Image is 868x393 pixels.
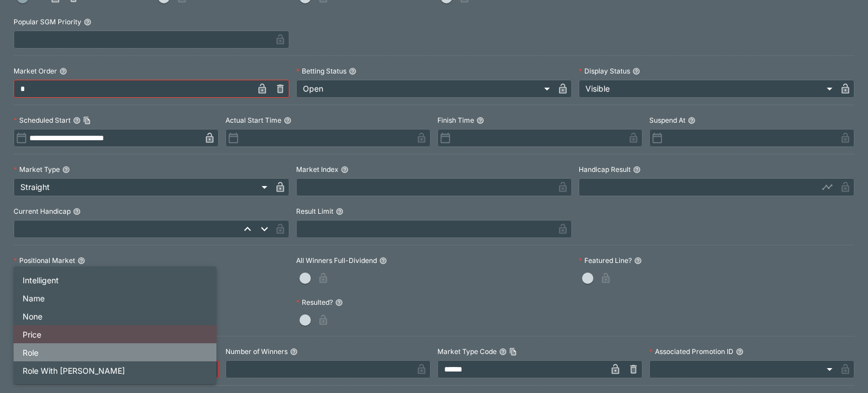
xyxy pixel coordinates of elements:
li: Role [14,343,216,361]
li: Name [14,289,216,307]
li: Intelligent [14,271,216,289]
li: Price [14,325,216,343]
li: None [14,307,216,325]
li: Role With [PERSON_NAME] [14,361,216,379]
